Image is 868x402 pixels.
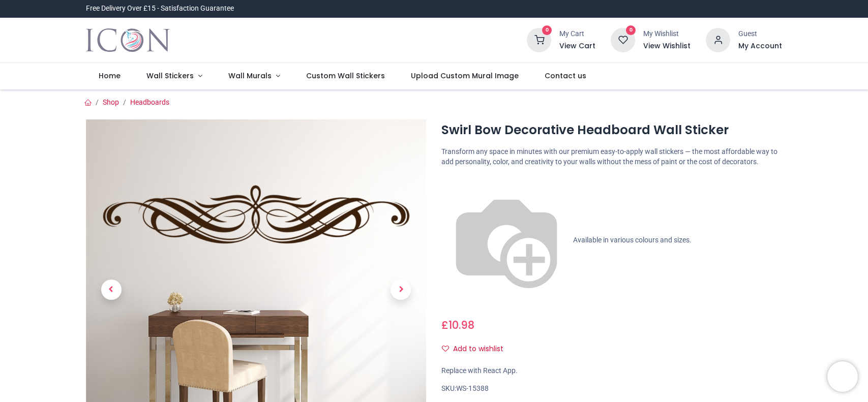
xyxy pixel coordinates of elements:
iframe: Brevo live chat [827,361,858,392]
span: Wall Murals [228,71,272,81]
a: Wall Stickers [134,63,216,89]
button: Add to wishlistAdd to wishlist [441,341,512,358]
sup: 0 [626,25,636,35]
a: Wall Murals [216,63,293,89]
div: Free Delivery Over £15 - Satisfaction Guarantee [86,4,234,14]
sup: 0 [542,25,552,35]
span: Available in various colours and sizes. [573,235,692,243]
a: My Account [738,41,782,51]
span: WS-15388 [456,384,489,392]
div: SKU: [441,384,782,394]
a: View Cart [559,41,595,51]
div: Guest [738,29,782,39]
h1: Swirl Bow Decorative Headboard Wall Sticker [441,121,782,139]
a: Logo of Icon Wall Stickers [86,26,170,54]
a: 0 [611,36,635,44]
span: Previous [101,280,122,300]
span: Upload Custom Mural Image [411,71,519,81]
div: Replace with React App. [441,366,782,376]
a: Headboards [130,98,169,106]
span: Wall Stickers [146,71,194,81]
p: Transform any space in minutes with our premium easy-to-apply wall stickers — the most affordable... [441,147,782,167]
span: Custom Wall Stickers [306,71,385,81]
i: Add to wishlist [442,345,449,352]
span: £ [441,318,474,332]
img: color-wheel.png [441,175,572,305]
div: My Cart [559,29,595,39]
span: Home [99,71,121,81]
span: 10.98 [448,318,474,332]
a: 0 [527,36,551,44]
a: Shop [103,98,119,106]
span: Next [391,280,411,300]
img: Icon Wall Stickers [86,26,170,54]
span: Contact us [545,71,586,81]
a: View Wishlist [643,41,691,51]
div: My Wishlist [643,29,691,39]
iframe: Customer reviews powered by Trustpilot [568,4,782,14]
